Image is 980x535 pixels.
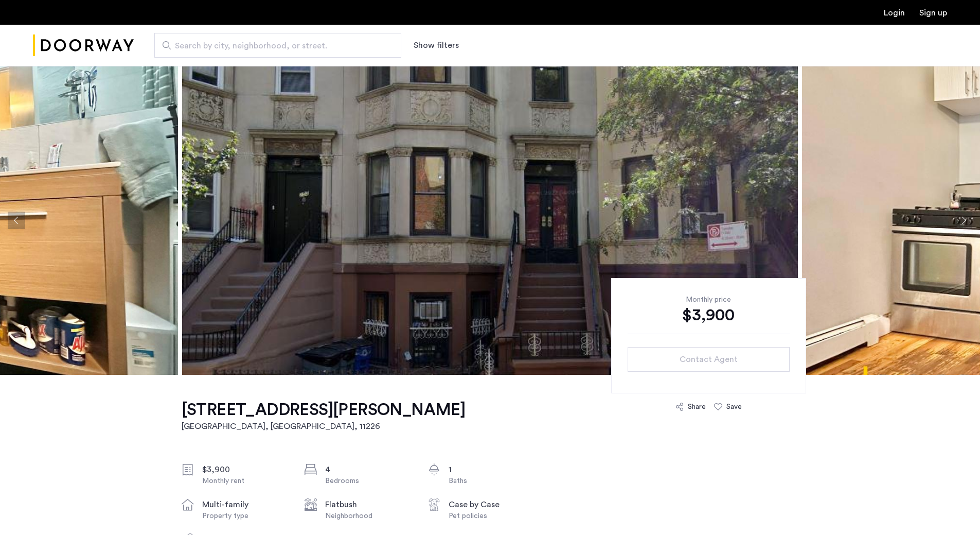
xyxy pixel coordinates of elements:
span: Search by city, neighborhood, or street. [175,40,372,52]
div: multi-family [202,498,289,511]
div: Save [726,402,742,412]
img: apartment [182,66,798,375]
button: Previous apartment [8,212,25,229]
div: Case by Case [449,498,535,511]
h2: [GEOGRAPHIC_DATA], [GEOGRAPHIC_DATA] , 11226 [182,420,466,433]
div: Property type [202,511,289,521]
a: [STREET_ADDRESS][PERSON_NAME][GEOGRAPHIC_DATA], [GEOGRAPHIC_DATA], 11226 [182,400,466,433]
a: Registration [919,9,947,17]
span: Contact Agent [680,353,738,366]
a: Login [884,9,905,17]
div: Baths [449,476,535,486]
div: 4 [325,463,412,476]
div: Neighborhood [325,511,412,521]
div: $3,900 [202,463,289,476]
input: Apartment Search [154,33,401,58]
div: Flatbush [325,498,412,511]
div: 1 [449,463,535,476]
button: Next apartment [955,212,972,229]
h1: [STREET_ADDRESS][PERSON_NAME] [182,400,466,420]
div: Share [688,402,706,412]
button: Show or hide filters [414,39,459,51]
div: Monthly price [628,295,790,305]
div: Pet policies [449,511,535,521]
div: Monthly rent [202,476,289,486]
div: Bedrooms [325,476,412,486]
button: button [628,347,790,372]
div: $3,900 [628,305,790,325]
img: logo [33,26,134,65]
a: Cazamio Logo [33,26,134,65]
